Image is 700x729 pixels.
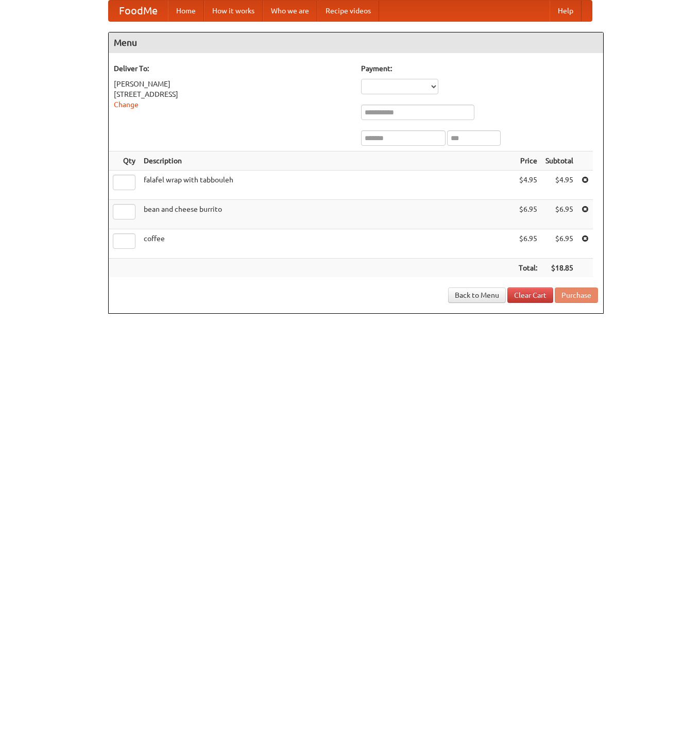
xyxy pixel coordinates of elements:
[448,287,506,303] a: Back to Menu
[109,151,140,171] th: Qty
[541,229,577,259] td: $6.95
[109,1,168,21] a: FoodMe
[515,151,541,171] th: Price
[541,151,577,171] th: Subtotal
[114,79,351,89] div: [PERSON_NAME]
[515,171,541,200] td: $4.95
[114,100,139,109] a: Change
[515,229,541,259] td: $6.95
[541,171,577,200] td: $4.95
[204,1,263,21] a: How it works
[109,32,603,53] h4: Menu
[515,259,541,278] th: Total:
[541,259,577,278] th: $18.85
[361,63,598,74] h5: Payment:
[140,171,515,200] td: falafel wrap with tabbouleh
[140,200,515,229] td: bean and cheese burrito
[507,287,553,303] a: Clear Cart
[515,200,541,229] td: $6.95
[140,151,515,171] th: Description
[263,1,317,21] a: Who we are
[550,1,582,21] a: Help
[541,200,577,229] td: $6.95
[114,89,351,99] div: [STREET_ADDRESS]
[140,229,515,259] td: coffee
[114,63,351,74] h5: Deliver To:
[317,1,379,21] a: Recipe videos
[168,1,204,21] a: Home
[555,287,598,303] button: Purchase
